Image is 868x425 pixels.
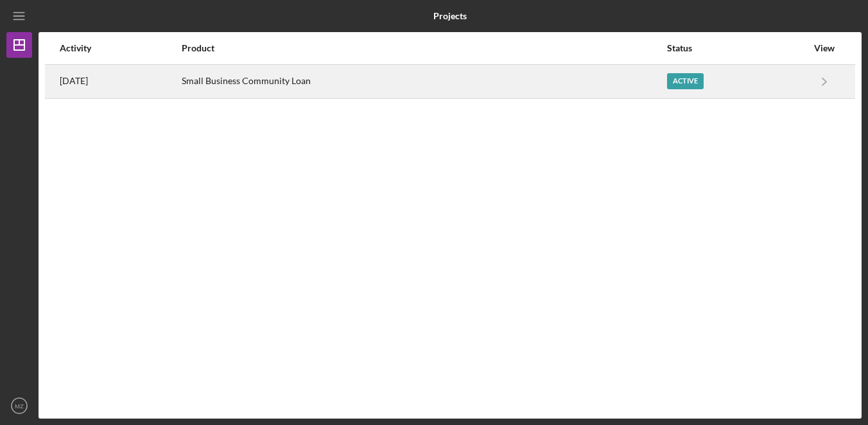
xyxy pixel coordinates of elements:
[6,393,32,419] button: MZ
[667,73,704,89] div: Active
[15,403,24,410] text: MZ
[808,43,840,53] div: View
[667,43,807,53] div: Status
[60,43,180,53] div: Activity
[433,11,467,21] b: Projects
[60,76,88,86] time: 2025-09-24 19:06
[182,65,666,98] div: Small Business Community Loan
[182,43,666,53] div: Product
